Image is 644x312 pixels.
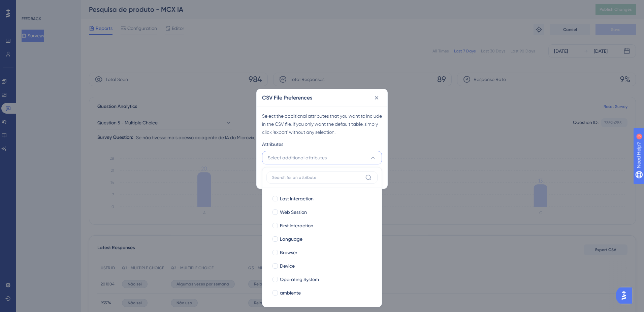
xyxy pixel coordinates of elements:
[262,140,283,148] span: Attributes
[262,112,382,136] div: Select the additional attributes that you want to include in the CSV file. If you only want the d...
[280,235,302,243] span: Language
[268,154,327,162] span: Select additional attributes
[280,222,313,230] span: First Interaction
[280,248,297,257] span: Browser
[280,262,295,270] span: Device
[616,285,636,306] iframe: UserGuiding AI Assistant Launcher
[280,195,314,203] span: Last Interaction
[16,2,42,10] span: Need Help?
[262,94,312,102] h2: CSV File Preferences
[280,302,289,310] span: cnpj
[280,208,307,216] span: Web Session
[47,3,49,9] div: 3
[280,275,319,283] span: Operating System
[272,175,362,180] input: Search for an attribute
[280,289,301,297] span: ambiente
